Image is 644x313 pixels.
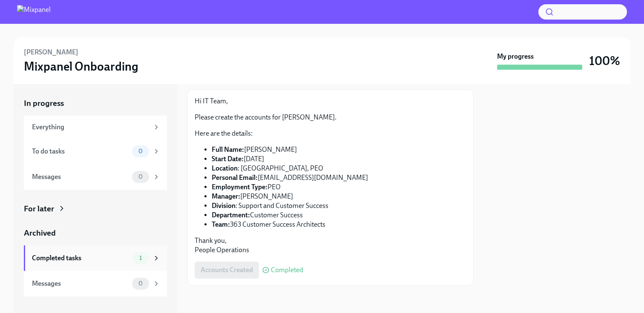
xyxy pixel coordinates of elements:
[271,267,303,273] span: Completed
[195,236,466,255] p: Thank you, People Operations
[24,116,167,139] a: Everything
[24,164,167,190] a: Messages0
[32,122,149,132] div: Everything
[212,202,236,210] strong: Division
[195,129,466,138] p: Here are the details:
[24,203,167,214] a: For later
[32,253,129,263] div: Completed tasks
[32,172,129,182] div: Messages
[212,164,238,172] strong: Location
[212,154,466,164] li: [DATE]
[24,139,167,164] a: To do tasks0
[195,97,466,106] p: Hi IT Team,
[212,145,244,154] strong: Full Name:
[212,182,466,192] li: PEO
[212,192,240,200] strong: Manager:
[212,211,466,220] li: Customer Success
[24,271,167,296] a: Messages0
[212,183,267,191] strong: Employment Type:
[589,53,620,68] h3: 100%
[24,48,78,57] h6: [PERSON_NAME]
[133,148,148,154] span: 0
[24,59,138,74] h3: Mixpanel Onboarding
[24,228,167,239] a: Archived
[212,220,466,229] li: 363 Customer Success Architects
[212,192,466,201] li: [PERSON_NAME]
[212,211,250,219] strong: Department:
[24,98,167,109] a: In progress
[212,155,244,163] strong: Start Date:
[133,280,148,287] span: 0
[212,145,466,154] li: [PERSON_NAME]
[195,113,466,122] p: Please create the accounts for [PERSON_NAME].
[212,220,230,228] strong: Team:
[212,164,466,173] li: : [GEOGRAPHIC_DATA], PEO
[24,245,167,271] a: Completed tasks1
[212,201,466,211] li: : Support and Customer Success
[497,52,534,61] strong: My progress
[212,174,258,182] strong: Personal Email:
[212,173,466,182] li: [EMAIL_ADDRESS][DOMAIN_NAME]
[24,203,54,214] div: For later
[32,147,129,156] div: To do tasks
[134,255,147,261] span: 1
[32,279,129,288] div: Messages
[133,174,148,180] span: 0
[17,5,51,19] img: Mixpanel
